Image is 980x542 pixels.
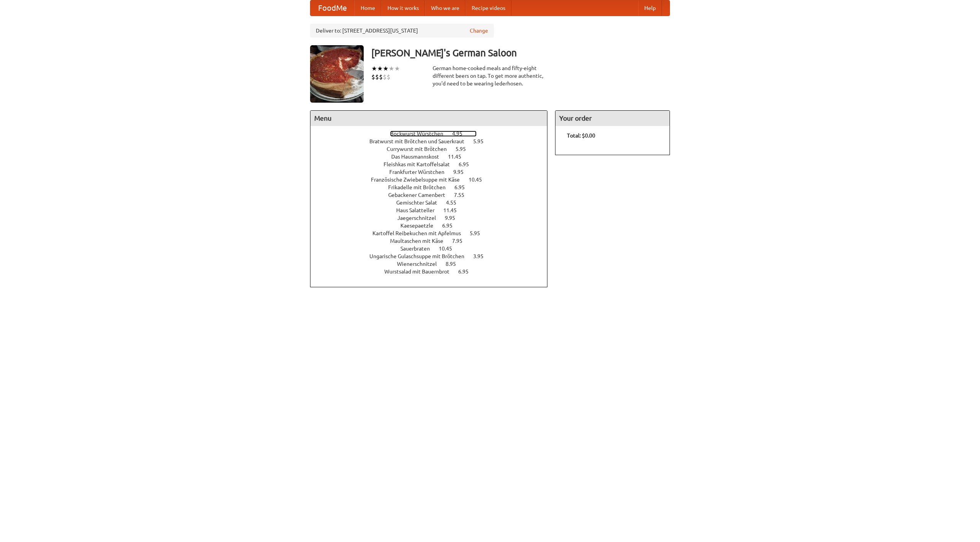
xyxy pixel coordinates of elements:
[310,24,494,38] div: Deliver to: [STREET_ADDRESS][US_STATE]
[310,0,354,16] a: FoodMe
[383,73,387,81] li: $
[371,64,377,73] li: ★
[375,73,379,81] li: $
[388,192,479,198] a: Gebackener Camenbert 7.55
[388,184,479,190] a: Frikadelle mit Brötchen 6.95
[397,215,444,221] span: Jaegerschnitzel
[369,138,498,144] a: Bratwurst mit Brötchen und Sauerkraut 5.95
[371,45,670,61] h3: [PERSON_NAME]'s German Saloon
[638,0,662,16] a: Help
[425,0,465,16] a: Who we are
[369,253,498,259] a: Ungarische Gulaschsuppe mit Brötchen 3.95
[446,261,464,267] span: 8.95
[454,192,472,198] span: 7.55
[389,64,394,73] li: ★
[567,133,595,139] b: Total: $0.00
[400,223,441,229] span: Kaesepaetzle
[387,146,480,152] a: Currywurst mit Brötchen 5.95
[384,269,483,275] a: Wurstsalad mit Bauernbrot 6.95
[388,192,453,198] span: Gebackener Camenbert
[372,230,494,236] a: Kartoffel Reibekuchen mit Apfelmus 5.95
[458,269,476,275] span: 6.95
[396,207,442,213] span: Haus Salatteller
[371,177,467,183] span: Französische Zwiebelsuppe mit Käse
[387,73,390,81] li: $
[397,261,444,267] span: Wienerschnitzel
[473,253,491,259] span: 3.95
[354,0,381,16] a: Home
[390,131,451,137] span: Bockwurst Würstchen
[453,169,471,175] span: 9.95
[448,154,469,160] span: 11.45
[389,169,478,175] a: Frankfurter Würstchen 9.95
[384,269,457,275] span: Wurstsalad mit Bauernbrot
[470,27,488,34] a: Change
[390,238,477,244] a: Maultaschen mit Käse 7.95
[390,238,451,244] span: Maultaschen mit Käse
[391,154,447,160] span: Das Hausmannskost
[433,64,547,87] div: German home-cooked meals and fifty-eight different beers on tap. To get more authentic, you'd nee...
[400,246,466,252] a: Sauerbraten 10.45
[391,154,475,160] a: Das Hausmannskost 11.45
[384,161,457,167] span: Fleishkas mit Kartoffelsalat
[371,177,496,183] a: Französische Zwiebelsuppe mit Käse 10.45
[371,73,375,81] li: $
[388,184,453,190] span: Frikadelle mit Brötchen
[369,253,472,259] span: Ungarische Gulaschsuppe mit Brötchen
[387,146,454,152] span: Currywurst mit Brötchen
[394,64,400,73] li: ★
[454,184,472,190] span: 6.95
[469,177,490,183] span: 10.45
[439,246,460,252] span: 10.45
[310,111,547,126] h4: Menu
[310,45,364,103] img: angular.jpg
[389,169,452,175] span: Frankfurter Würstchen
[456,146,474,152] span: 5.95
[443,207,464,213] span: 11.45
[445,215,463,221] span: 9.95
[446,200,464,206] span: 4.55
[442,223,460,229] span: 6.95
[369,138,472,144] span: Bratwurst mit Brötchen und Sauerkraut
[396,200,445,206] span: Gemischter Salat
[384,161,483,167] a: Fleishkas mit Kartoffelsalat 6.95
[377,64,383,73] li: ★
[400,223,467,229] a: Kaesepaetzle 6.95
[379,73,383,81] li: $
[452,238,470,244] span: 7.95
[452,131,470,137] span: 4.95
[400,246,438,252] span: Sauerbraten
[555,111,670,126] h4: Your order
[470,230,488,236] span: 5.95
[390,131,477,137] a: Bockwurst Würstchen 4.95
[381,0,425,16] a: How it works
[473,138,491,144] span: 5.95
[465,0,511,16] a: Recipe videos
[383,64,389,73] li: ★
[396,207,471,213] a: Haus Salatteller 11.45
[396,200,470,206] a: Gemischter Salat 4.55
[459,161,477,167] span: 6.95
[397,261,470,267] a: Wienerschnitzel 8.95
[372,230,469,236] span: Kartoffel Reibekuchen mit Apfelmus
[397,215,469,221] a: Jaegerschnitzel 9.95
